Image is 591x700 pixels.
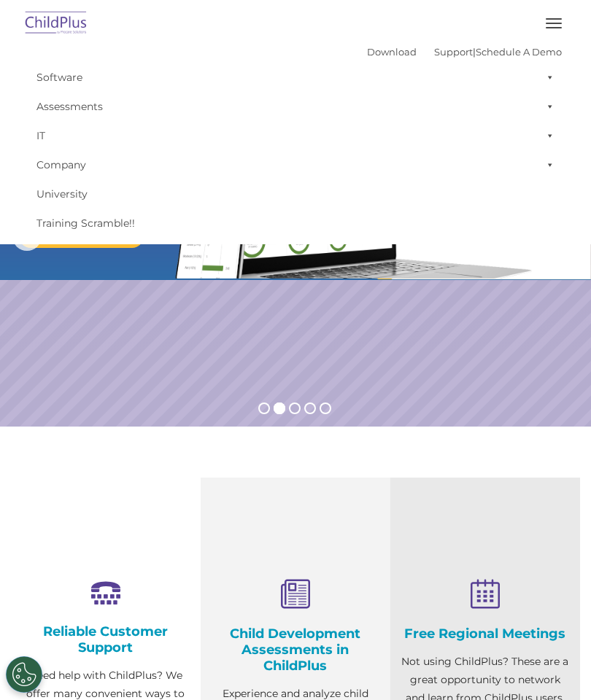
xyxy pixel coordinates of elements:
[29,121,562,150] a: IT
[212,626,379,674] h4: Child Development Assessments in ChildPlus
[367,46,417,58] a: Download
[29,209,562,238] a: Training Scramble!!
[345,542,591,700] iframe: Chat Widget
[434,46,473,58] a: Support
[29,63,562,92] a: Software
[22,623,190,656] h4: Reliable Customer Support
[367,46,562,58] font: |
[29,179,562,209] a: University
[476,46,562,58] a: Schedule A Demo
[22,7,90,41] img: ChildPlus by Procare Solutions
[6,656,42,693] button: Cookies Settings
[29,92,562,121] a: Assessments
[29,150,562,179] a: Company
